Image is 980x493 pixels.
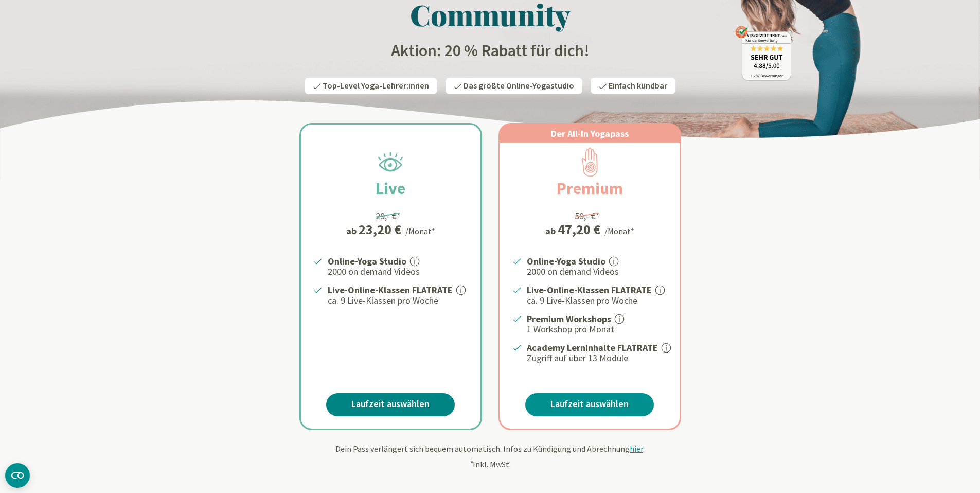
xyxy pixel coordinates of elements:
a: Laufzeit auswählen [326,393,455,416]
strong: Academy Lerninhalte FLATRATE [527,342,658,354]
a: Laufzeit auswählen [525,393,654,416]
img: ausgezeichnet_badge.png [735,26,791,81]
span: ab [346,224,359,238]
strong: Online-Yoga Studio [527,255,605,267]
span: hier [630,444,643,454]
h2: Aktion: 20 % Rabatt für dich! [189,41,791,61]
strong: Live-Online-Klassen FLATRATE [527,284,652,296]
strong: Online-Yoga Studio [328,255,406,267]
strong: Premium Workshops [527,313,611,325]
p: 2000 on demand Videos [527,266,667,278]
span: Top-Level Yoga-Lehrer:innen [323,80,429,92]
h2: Premium [532,176,648,201]
button: CMP-Widget öffnen [5,463,30,488]
div: /Monat* [405,225,435,237]
div: 47,20 € [558,223,600,236]
h2: Live [351,176,430,201]
div: 23,20 € [359,223,401,236]
div: 29,- €* [376,209,401,223]
div: /Monat* [604,225,634,237]
span: ab [545,224,558,238]
span: Das größte Online-Yogastudio [464,80,574,92]
span: Einfach kündbar [609,80,667,92]
div: Dein Pass verlängert sich bequem automatisch. Infos zu Kündigung und Abrechnung . Inkl. MwSt. [189,443,791,470]
span: Der All-In Yogapass [551,128,629,139]
p: 2000 on demand Videos [328,266,468,278]
strong: Live-Online-Klassen FLATRATE [328,284,453,296]
div: 59,- €* [575,209,600,223]
p: Zugriff auf über 13 Module [527,352,667,364]
p: ca. 9 Live-Klassen pro Woche [527,294,667,307]
p: 1 Workshop pro Monat [527,323,667,336]
p: ca. 9 Live-Klassen pro Woche [328,294,468,307]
